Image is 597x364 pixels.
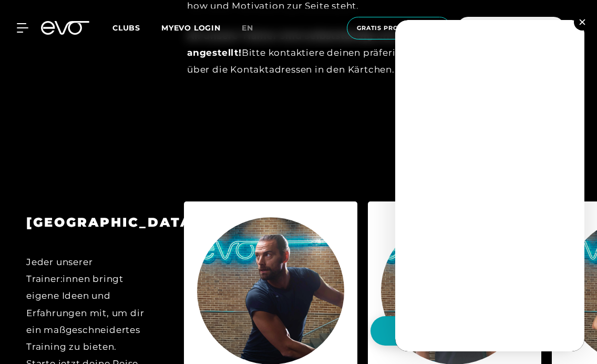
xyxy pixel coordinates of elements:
span: Gratis Probetraining [357,24,441,33]
a: Jetzt Mitglied werden [454,17,568,39]
span: Clubs [112,23,140,33]
button: Hallo Athlet! Was möchtest du tun? [370,316,576,346]
a: Gratis Probetraining [344,17,454,39]
span: en [242,23,253,33]
a: en [242,22,266,34]
img: close.svg [579,19,585,25]
h3: [GEOGRAPHIC_DATA] [26,215,147,230]
a: Clubs [112,23,161,33]
a: MYEVO LOGIN [161,23,221,33]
